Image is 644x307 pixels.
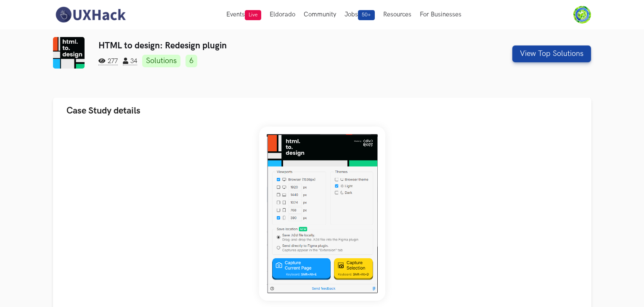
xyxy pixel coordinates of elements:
[53,6,128,24] img: UXHack-logo.png
[98,40,455,51] h3: HTML to design: Redesign plugin
[53,98,591,124] button: Case Study details
[186,55,197,67] a: 6
[573,6,591,24] img: Your profile pic
[358,10,375,20] span: 50+
[66,105,140,116] span: Case Study details
[259,127,385,301] img: Weekend_Hackathon_78_banner.png
[512,45,591,62] button: View Top Solutions
[53,37,85,69] img: HTML to design logo
[245,10,261,20] span: Live
[123,58,137,65] span: 34
[142,55,180,67] a: Solutions
[98,58,118,65] span: 277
